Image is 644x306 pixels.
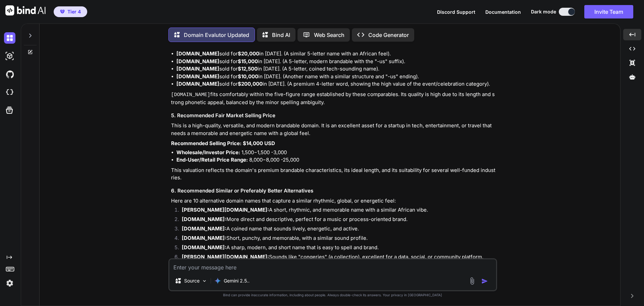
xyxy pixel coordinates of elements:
[171,112,496,120] h3: 5. Recommended Fair Market Selling Price
[182,207,269,213] strong: [PERSON_NAME][DOMAIN_NAME]:
[214,277,221,284] img: Gemini 2.5 Pro
[171,140,275,146] strong: Recommended Selling Price: $14,000 USD
[176,225,496,234] li: A coined name that sounds lively, energetic, and active.
[272,31,290,39] p: Bind AI
[176,73,219,80] strong: [DOMAIN_NAME]
[249,157,252,163] mn: 8
[531,8,556,15] span: Dark mode
[437,9,475,15] span: Discord Support
[182,216,226,222] strong: [DOMAIN_NAME]:
[182,235,226,241] strong: [DOMAIN_NAME]:
[4,69,15,80] img: githubDark
[485,8,521,15] button: Documentation
[238,58,258,64] strong: $15,000
[266,157,283,163] annotation: 8,000 -
[4,277,15,289] img: settings
[176,50,496,58] li: sold for in [DATE]. (A similar 5-letter name with an African feel).
[176,50,219,57] strong: [DOMAIN_NAME]
[368,31,409,39] p: Code Generator
[263,157,266,163] mo: −
[182,244,226,251] strong: [DOMAIN_NAME]:
[176,149,496,157] li: 3,000
[468,277,476,285] img: attachment
[238,50,259,57] strong: $20,000
[176,216,496,225] li: More direct and descriptive, perfect for a music or process-oriented brand.
[67,8,81,15] span: Tier 4
[244,149,245,156] mo: ,
[184,277,200,284] p: Source
[60,10,65,14] img: premium
[238,73,258,80] strong: $10,000
[176,73,496,81] li: sold for in [DATE]. (Another name with a similar structure and "-us" ending).
[241,149,244,156] mn: 1
[184,31,249,39] p: Domain Evalutor Updated
[171,197,496,205] p: Here are 10 alternative domain names that capture a similar rhythmic, global, or energetic feel:
[176,149,240,156] strong: Wholesale/Investor Price:
[437,8,475,15] button: Discord Support
[252,157,254,163] mo: ,
[176,58,496,65] li: sold for in [DATE]. (A 5-letter, modern brandable with the "-us" suffix).
[4,32,15,44] img: darkChat
[254,149,257,156] mo: −
[238,81,263,87] strong: $200,000
[176,80,496,88] li: sold for in [DATE]. (A premium 4-letter word, showing the high value of the event/celebration cat...
[54,6,87,17] button: premiumTier 4
[176,81,219,87] strong: [DOMAIN_NAME]
[202,278,207,284] img: Pick Models
[171,92,210,98] code: [DOMAIN_NAME]
[4,87,15,98] img: cloudideIcon
[168,293,497,298] p: Bind can provide inaccurate information, including about people. Always double-check its answers....
[176,234,496,244] li: Short, punchy, and memorable, with a similar sound profile.
[176,65,219,72] strong: [DOMAIN_NAME]
[176,58,219,64] strong: [DOMAIN_NAME]
[176,206,496,216] li: A short, rhythmic, and memorable name with a similar African vibe.
[314,31,344,39] p: Web Search
[224,277,250,284] p: Gemini 2.5..
[342,42,354,48] code: .com
[257,149,273,156] annotation: 1,500 -
[485,9,521,15] span: Documentation
[238,65,258,72] strong: $12,500
[171,167,496,182] p: This valuation reflects the domain's premium brandable characteristics, its ideal length, and its...
[171,187,496,195] h3: 6. Recommended Similar or Preferably Better Alternatives
[171,122,496,137] p: This is a high-quality, versatile, and modern brandable domain. It is an excellent asset for a st...
[171,91,496,106] p: fits comfortably within the five-figure range established by these comparables. Its quality is hi...
[176,157,248,163] strong: End-User/Retail Price Range:
[176,156,496,164] li: 25,000
[182,254,269,260] strong: [PERSON_NAME][DOMAIN_NAME]:
[4,50,15,62] img: darkAi-studio
[481,278,488,285] img: icon
[182,225,226,232] strong: [DOMAIN_NAME]:
[584,5,633,18] button: Invite Team
[5,5,46,15] img: Bind AI
[176,244,496,253] li: A sharp, modern, and short name that is easy to spell and brand.
[176,253,496,263] li: Sounds like "congeries" (a collection), excellent for a data, social, or community platform.
[176,65,496,73] li: sold for in [DATE]. (A 5-letter, coined tech-sounding name).
[245,149,254,156] mn: 500
[254,157,263,163] mn: 000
